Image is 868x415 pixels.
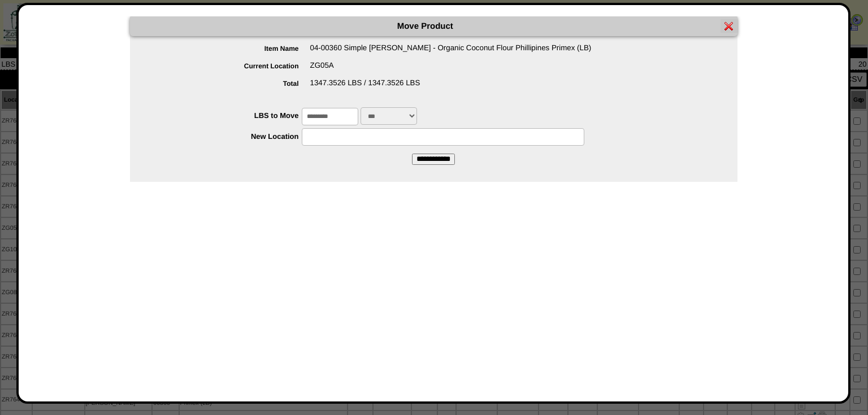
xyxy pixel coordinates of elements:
[153,132,302,141] label: New Location
[130,16,737,36] div: Move Product
[153,45,310,53] label: Item Name
[153,78,737,96] div: 1347.3526 LBS / 1347.3526 LBS
[153,61,737,78] div: ZG05A
[153,62,310,70] label: Current Location
[153,111,302,120] label: LBS to Move
[153,80,310,88] label: Total
[153,43,737,61] div: 04-00360 Simple [PERSON_NAME] - Organic Coconut Flour Phillipines Primex (LB)
[724,21,734,30] img: error.gif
